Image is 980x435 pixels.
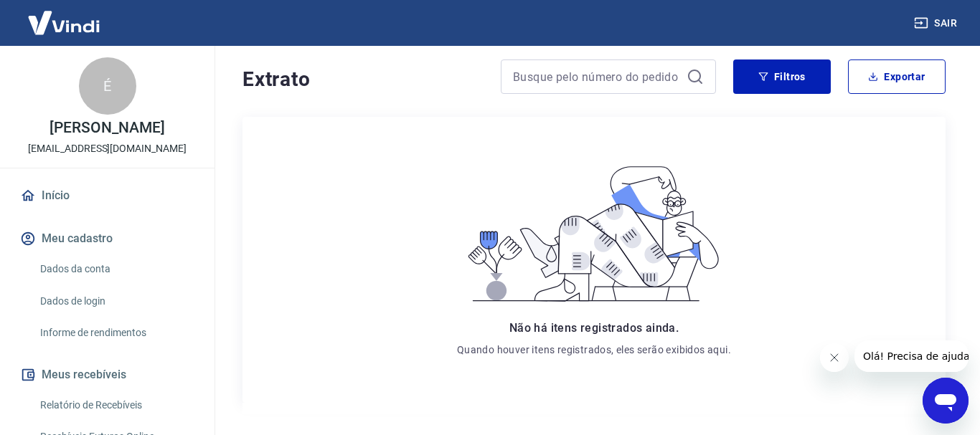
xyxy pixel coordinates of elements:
button: Meus recebíveis [17,359,197,391]
button: Sair [911,10,963,37]
a: Informe de rendimentos [34,318,197,348]
h4: Extrato [242,65,484,94]
iframe: Mensagem da empresa [854,340,969,372]
a: Dados de login [34,287,197,316]
input: Busque pelo número do pedido [513,66,681,87]
button: Filtros [733,59,831,94]
iframe: Botão para abrir a janela de mensagens [923,378,969,424]
span: Não há itens registrados ainda. [509,321,679,335]
p: Quando houver itens registrados, eles serão exibidos aqui. [457,343,731,357]
a: Relatório de Recebíveis [34,391,197,420]
span: Olá! Precisa de ajuda? [9,10,121,21]
a: Início [17,180,197,211]
iframe: Fechar mensagem [820,343,849,372]
a: Dados da conta [34,254,197,284]
button: Exportar [848,59,946,94]
div: É [79,57,136,115]
img: Vindi [17,1,110,44]
p: [EMAIL_ADDRESS][DOMAIN_NAME] [28,141,187,156]
p: [PERSON_NAME] [50,120,164,135]
button: Meu cadastro [17,223,197,254]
